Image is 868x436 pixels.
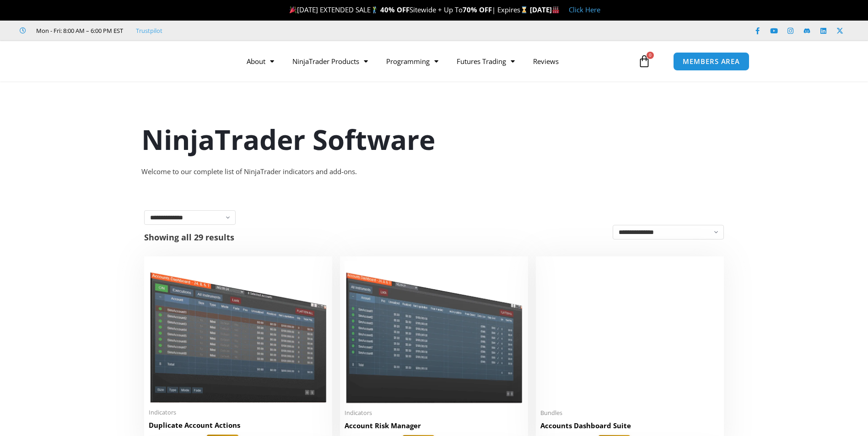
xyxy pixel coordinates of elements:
img: ⌛ [521,6,528,13]
select: Shop order [613,225,724,239]
strong: 70% OFF [463,5,492,14]
h2: Accounts Dashboard Suite [540,421,719,431]
div: Welcome to our complete list of NinjaTrader indicators and add-ons. [141,165,727,178]
nav: Menu [237,51,636,72]
span: [DATE] EXTENDED SALE Sitewide + Up To | Expires [287,5,530,14]
img: 🏭 [552,6,559,13]
a: Trustpilot [136,25,162,36]
span: Mon - Fri: 8:00 AM – 6:00 PM EST [34,25,123,36]
a: Click Here [569,5,600,14]
a: Futures Trading [447,51,524,72]
span: Indicators [149,409,328,416]
img: Account Risk Manager [345,261,523,403]
img: 🏌️‍♂️ [371,6,378,13]
h1: NinjaTrader Software [141,120,727,159]
strong: 40% OFF [380,5,410,14]
img: LogoAI | Affordable Indicators – NinjaTrader [106,45,205,78]
a: 0 [624,48,664,74]
span: Bundles [540,409,719,417]
a: Account Risk Manager [345,421,523,435]
a: Duplicate Account Actions [149,420,328,435]
a: Programming [377,51,447,72]
h2: Account Risk Manager [345,421,523,431]
span: MEMBERS AREA [683,58,740,65]
img: 🎉 [290,6,297,13]
a: About [237,51,283,72]
h2: Duplicate Account Actions [149,420,328,430]
a: Accounts Dashboard Suite [540,421,719,435]
span: 0 [647,52,654,59]
img: Duplicate Account Actions [149,261,328,403]
a: Reviews [524,51,568,72]
a: NinjaTrader Products [283,51,377,72]
p: Showing all 29 results [144,233,234,241]
a: MEMBERS AREA [673,52,749,71]
img: Accounts Dashboard Suite [540,261,719,404]
strong: [DATE] [530,5,560,14]
span: Indicators [345,409,523,417]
